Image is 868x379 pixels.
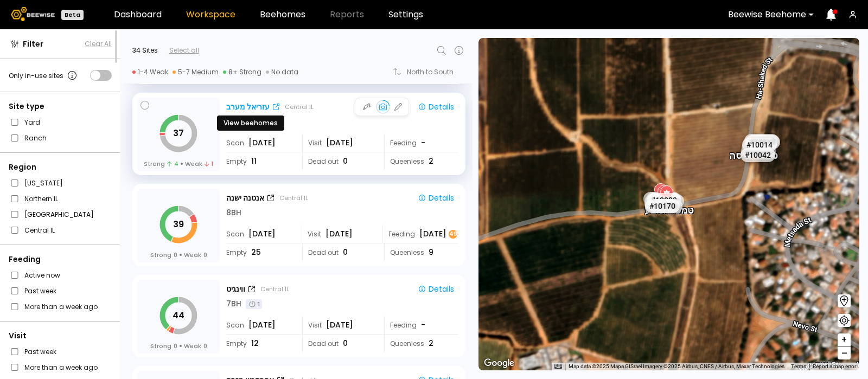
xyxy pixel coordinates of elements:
a: Open this area in Google Maps (opens a new window) [481,356,517,370]
span: [DATE] [248,228,276,240]
a: Terms (opens in new tab) [791,363,806,369]
div: Scan [226,134,295,152]
div: [DATE] [419,228,458,240]
div: # 10068 [744,134,779,148]
label: [US_STATE] [24,177,63,189]
div: Feeding [9,254,112,265]
span: 12 [251,338,259,349]
label: More than a week ago [24,301,98,312]
span: 0 [343,338,348,349]
div: 8 BH [226,207,241,219]
div: אנטנה ישנה [226,192,264,204]
div: # 10046 [648,199,682,213]
span: 0 [343,247,348,258]
div: Empty [226,335,295,352]
label: Central IL [24,224,55,236]
div: # 10169 [644,196,679,210]
button: Clear All [85,39,112,49]
label: Yard [24,117,40,128]
button: – [838,346,851,359]
a: Settings [388,10,423,19]
span: 0 [203,342,207,350]
tspan: 44 [173,309,184,322]
span: [DATE] [325,228,353,240]
a: Beehomes [260,10,305,19]
label: More than a week ago [24,362,98,373]
a: Report a map error [813,363,856,369]
label: Past week [24,285,56,297]
div: North to South [407,69,461,75]
div: Select all [169,46,199,55]
div: # 10170 [645,198,680,213]
a: Workspace [186,10,235,19]
span: + [841,333,847,346]
div: ווינגיט [226,284,245,295]
span: 9 [429,247,433,258]
div: טמפל אמצע [644,193,694,216]
div: Details [418,284,454,294]
div: Dead out [302,152,376,170]
span: 11 [251,156,257,167]
span: 2 [429,338,433,349]
span: 0 [174,250,177,259]
span: Filter [23,38,43,50]
span: – [841,346,847,360]
div: Beta [61,10,84,20]
span: [DATE] [248,319,276,331]
div: Feeding [384,134,458,152]
div: 1-4 Weak [132,68,168,76]
div: - [421,137,426,149]
div: Visit [302,225,376,243]
div: Region [9,162,112,173]
div: Visit [302,134,376,152]
div: # 10054 [643,191,678,205]
span: [DATE] [248,137,276,149]
label: Ranch [24,132,47,144]
div: Scan [226,316,295,334]
tspan: 39 [173,218,184,230]
div: טמפל כניסה [729,138,778,161]
span: 0 [203,250,207,259]
div: Feeding [382,225,458,243]
div: 34 Sites [132,46,158,55]
div: # 10042 [741,147,775,162]
div: Details [418,193,454,203]
div: No data [266,68,298,76]
div: 8+ Strong [223,68,261,76]
div: Central IL [260,285,289,293]
span: 1 [205,159,213,168]
a: Dashboard [114,10,162,19]
button: Details [413,282,458,296]
div: 7 BH [226,298,241,310]
div: 1 [246,299,262,309]
div: 5-7 Medium [173,68,219,76]
button: Keyboard shortcuts [554,363,562,370]
span: 4 [167,159,178,168]
span: 2 [429,156,433,167]
span: [DATE] [326,137,353,149]
button: Details [413,191,458,205]
label: Northern IL [24,193,58,204]
label: [GEOGRAPHIC_DATA] [24,209,94,220]
div: Visit [302,316,376,334]
span: [DATE] [326,319,353,331]
span: Map data ©2025 Mapa GISrael Imagery ©2025 Airbus, CNES / Airbus, Maxar Technologies [569,363,784,369]
div: Central IL [279,194,308,202]
div: Empty [226,152,295,170]
div: Only in-use sites [9,69,79,82]
div: Site type [9,101,112,112]
div: Details [418,102,454,112]
div: Dead out [302,335,376,352]
div: Queenless [384,152,458,170]
span: 0 [343,156,348,167]
div: Empty [226,243,295,261]
div: # 10014 [742,138,777,152]
div: # 10010 [745,135,780,149]
div: View beehomes [217,115,284,131]
img: Beewise logo [11,7,55,21]
div: Strong Weak [150,342,207,350]
div: Scan [226,225,295,243]
div: Strong Weak [144,159,213,168]
div: # 10099 [647,193,681,207]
